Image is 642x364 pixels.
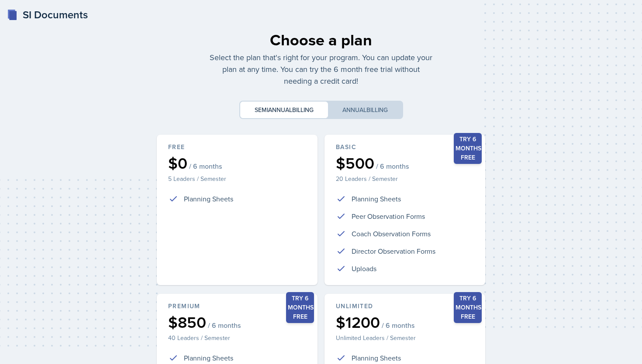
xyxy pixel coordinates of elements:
span: / 6 months [376,162,409,170]
div: $500 [336,155,474,171]
p: Planning Sheets [352,353,401,363]
p: Unlimited Leaders / Semester [336,333,474,342]
p: 20 Leaders / Semester [336,174,474,183]
button: Semiannualbilling [240,102,328,118]
div: $1200 [336,314,474,330]
div: Basic [336,143,474,152]
p: Director Observation Forms [352,246,435,256]
span: billing [366,105,388,114]
p: Planning Sheets [184,353,233,363]
div: Try 6 months free [286,292,314,323]
button: Annualbilling [328,102,402,118]
span: / 6 months [382,321,414,330]
div: Choose a plan [209,28,433,51]
p: Uploads [352,263,376,274]
span: billing [292,105,314,114]
p: Planning Sheets [184,194,233,204]
p: 5 Leaders / Semester [168,174,306,183]
div: $850 [168,314,306,330]
p: 40 Leaders / Semester [168,333,306,342]
a: SI Documents [7,7,88,23]
div: Try 6 months free [454,292,482,323]
p: Coach Observation Forms [352,228,431,239]
span: / 6 months [189,162,222,170]
div: Free [168,143,306,152]
div: $0 [168,155,306,171]
div: Premium [168,302,306,311]
p: Planning Sheets [352,194,401,204]
span: / 6 months [208,321,241,330]
div: Try 6 months free [454,133,482,164]
p: Peer Observation Forms [352,211,425,221]
div: Unlimited [336,302,474,311]
p: Select the plan that's right for your program. You can update your plan at any time. You can try ... [209,51,433,87]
